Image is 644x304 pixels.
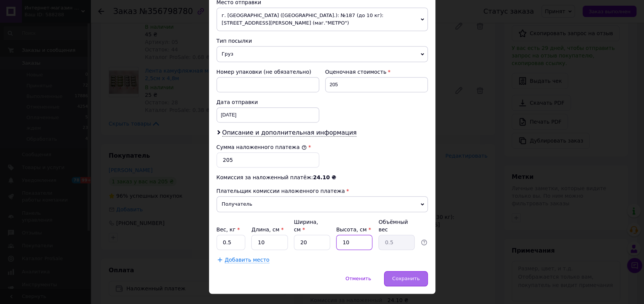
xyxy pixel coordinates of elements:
span: 24.10 ₴ [313,174,336,180]
span: Добавить место [225,257,270,263]
div: Дата отправки [217,98,319,106]
span: Описание и дополнительная информация [222,129,357,136]
span: Плательщик комиссии наложенного платежа [217,188,345,194]
span: Получатель [217,196,428,212]
label: Ширина, см [294,219,318,233]
span: Груз [217,46,428,62]
span: Тип посылки [217,38,252,44]
label: Длина, см [251,226,283,233]
span: г. [GEOGRAPHIC_DATA] ([GEOGRAPHIC_DATA].): №187 (до 10 кг): [STREET_ADDRESS][PERSON_NAME] (маг."М... [217,8,428,31]
div: Комиссия за наложенный платёж: [217,174,428,181]
label: Сумма наложенного платежа [217,144,307,150]
div: Номер упаковки (не обязательно) [217,68,319,76]
span: Сохранить [392,276,420,281]
label: Вес, кг [217,226,240,233]
span: Отменить [346,276,371,281]
div: Оценочная стоимость [325,68,428,76]
label: Высота, см [336,226,371,233]
div: Объёмный вес [378,218,415,233]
